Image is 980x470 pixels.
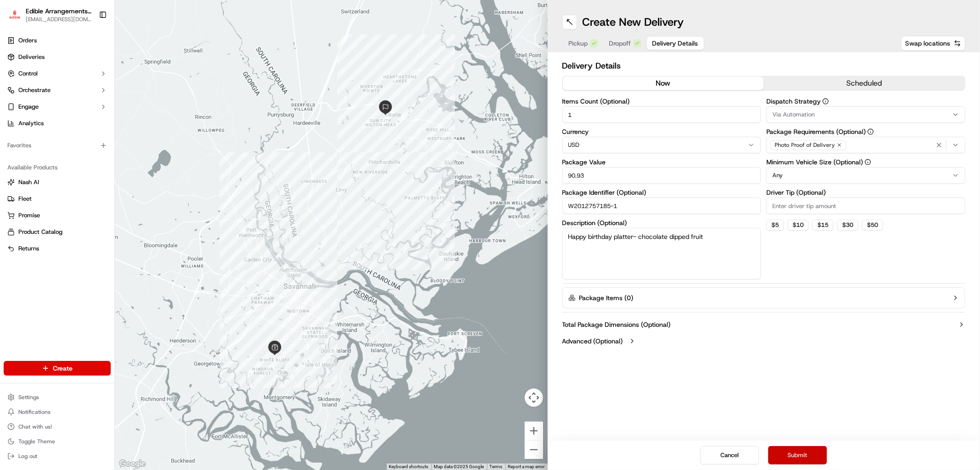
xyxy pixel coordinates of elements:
button: Notifications [4,406,111,418]
span: Returns [18,244,39,253]
button: Minimum Vehicle Size (Optional) [865,159,871,165]
img: Edible Arrangements - Savannah, GA [7,8,22,22]
button: Zoom out [525,441,543,459]
label: Minimum Vehicle Size (Optional) [766,159,965,165]
button: Start new chat [156,91,167,102]
div: We're available if you need us! [31,97,116,104]
button: Cancel [700,446,759,464]
span: Create [53,364,73,373]
a: 💻API Documentation [74,130,151,146]
button: Advanced (Optional) [562,337,966,346]
span: Orchestrate [18,86,51,94]
span: Orders [18,36,37,45]
div: 💻 [78,134,85,142]
button: Package Requirements (Optional) [867,128,874,135]
p: Welcome 👋 [9,37,167,52]
button: Total Package Dimensions (Optional) [562,320,966,329]
button: Fleet [4,191,111,206]
img: 1736555255976-a54dd68f-1ca7-489b-9aae-adbdc363a1c4 [9,88,26,104]
button: Orchestrate [4,83,111,98]
button: now [563,76,764,90]
a: Deliveries [4,50,111,64]
span: Deliveries [18,53,45,61]
a: Product Catalog [7,228,107,236]
span: Product Catalog [18,228,62,236]
button: $5 [766,220,784,231]
input: Enter package value [562,167,761,184]
button: Returns [4,241,111,256]
h1: Create New Delivery [583,15,684,29]
input: Got a question? Start typing here... [24,59,165,69]
span: Pickup [569,39,588,48]
button: Package Items (0) [562,287,966,308]
button: Product Catalog [4,225,111,239]
a: Report a map error [508,464,545,469]
button: scheduled [764,76,965,90]
input: Enter number of items [562,106,761,123]
button: Chat with us! [4,420,111,433]
div: Start new chat [31,88,151,97]
label: Package Value [562,159,761,165]
span: Fleet [18,195,32,203]
img: Google [117,458,147,470]
label: Items Count (Optional) [562,98,761,104]
button: Create [4,361,111,376]
a: Nash AI [7,178,107,186]
span: [EMAIL_ADDRESS][DOMAIN_NAME] [26,16,91,23]
button: Keyboard shortcuts [389,464,429,470]
h2: Delivery Details [562,59,966,72]
span: Nash AI [18,178,39,186]
a: Open this area in Google Maps (opens a new window) [117,458,147,470]
a: Orders [4,33,111,48]
a: Returns [7,244,107,253]
span: Promise [18,211,40,220]
a: Terms (opens in new tab) [490,464,503,469]
button: Toggle Theme [4,435,111,448]
input: Enter driver tip amount [766,197,965,214]
label: Advanced (Optional) [562,337,623,346]
button: $50 [862,220,883,231]
button: Zoom in [525,422,543,440]
button: Nash AI [4,175,111,190]
button: Map camera controls [525,389,543,407]
div: 📗 [9,134,17,142]
button: $30 [837,220,858,231]
span: API Documentation [87,133,147,143]
a: 📗Knowledge Base [6,130,74,146]
div: Available Products [4,160,111,175]
span: Map data ©2025 Google [434,464,484,469]
input: Enter package identifier [562,197,761,214]
span: Swap locations [905,39,950,48]
span: Notifications [18,408,51,416]
button: Submit [768,446,827,464]
button: Swap locations [901,36,965,51]
span: Toggle Theme [18,438,55,445]
label: Description (Optional) [562,220,761,226]
button: Edible Arrangements - [GEOGRAPHIC_DATA], [GEOGRAPHIC_DATA] [26,6,91,16]
button: Edible Arrangements - Savannah, GAEdible Arrangements - [GEOGRAPHIC_DATA], [GEOGRAPHIC_DATA][EMAI... [4,4,95,26]
textarea: Happy birthday platter- chocolate dipped fruit [562,228,761,279]
span: Control [18,70,38,78]
span: Delivery Details [652,39,698,48]
button: Log out [4,450,111,463]
span: Chat with us! [18,423,52,430]
span: Pylon [91,156,111,163]
label: Driver Tip (Optional) [766,189,965,196]
button: Control [4,66,111,81]
span: Analytics [18,119,44,128]
button: Photo Proof of Delivery [766,137,965,153]
img: Nash [9,9,28,28]
label: Package Items ( 0 ) [579,293,634,302]
a: Fleet [7,195,107,203]
button: Via Automation [766,106,965,123]
div: Favorites [4,138,111,153]
button: $10 [787,220,809,231]
a: Powered byPylon [65,156,111,163]
button: Dispatch Strategy [822,98,829,104]
a: Analytics [4,116,111,131]
button: Promise [4,208,111,223]
span: Log out [18,453,37,460]
label: Package Identifier (Optional) [562,189,761,196]
span: Dropoff [609,39,631,48]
